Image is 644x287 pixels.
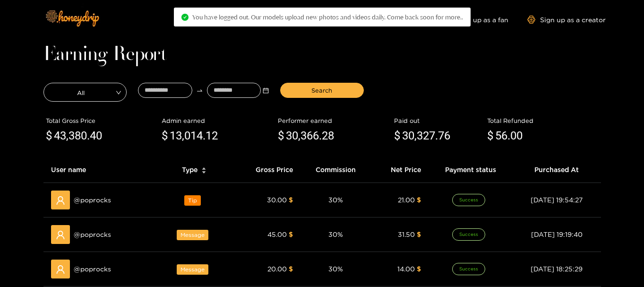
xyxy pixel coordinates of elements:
[196,87,203,94] span: swap-right
[56,196,65,205] span: user
[184,195,201,206] span: Tip
[398,196,415,203] span: 21.00
[162,116,273,125] div: Admin earned
[397,265,415,272] span: 14.00
[289,196,293,203] span: $
[301,157,371,183] th: Commission
[417,231,421,238] span: $
[87,129,102,142] span: .40
[507,129,523,142] span: .00
[43,48,601,61] h1: Earning Report
[398,231,415,238] span: 31.50
[429,157,513,183] th: Payment status
[417,265,421,272] span: $
[289,265,293,272] span: $
[43,157,155,183] th: User name
[370,157,428,183] th: Net Price
[74,264,111,274] span: @ poprocks
[319,129,334,142] span: .28
[278,116,389,125] div: Performer earned
[527,16,606,24] a: Sign up as a creator
[328,231,343,238] span: 30 %
[267,231,287,238] span: 45.00
[444,16,508,24] a: Sign up as a fan
[74,195,111,205] span: @ poprocks
[435,129,450,142] span: .76
[267,265,287,272] span: 20.00
[452,263,485,275] span: Success
[234,157,301,183] th: Gross Price
[487,116,599,125] div: Total Refunded
[56,230,65,240] span: user
[402,129,435,142] span: 30,327
[201,166,206,171] span: caret-up
[267,196,287,203] span: 30.00
[286,129,319,142] span: 30,366
[56,265,65,274] span: user
[54,129,87,142] span: 43,380
[531,196,583,203] span: [DATE] 19:54:27
[162,127,168,145] span: $
[46,116,157,125] div: Total Gross Price
[452,194,485,206] span: Success
[394,116,482,125] div: Paid out
[328,196,343,203] span: 30 %
[192,13,463,21] span: You have logged out. Our models upload new photos and videos daily. Come back soon for more..
[531,231,583,238] span: [DATE] 19:19:40
[328,265,343,272] span: 30 %
[181,14,189,21] span: check-circle
[177,230,208,240] span: Message
[182,165,197,175] span: Type
[394,127,400,145] span: $
[170,129,203,142] span: 13,014
[289,231,293,238] span: $
[203,129,218,142] span: .12
[201,170,206,175] span: caret-down
[513,157,601,183] th: Purchased At
[280,83,364,98] button: Search
[74,229,111,240] span: @ poprocks
[417,196,421,203] span: $
[487,127,493,145] span: $
[278,127,284,145] span: $
[44,86,127,99] span: All
[311,86,332,95] span: Search
[177,264,208,275] span: Message
[452,228,485,241] span: Success
[495,129,507,142] span: 56
[46,127,52,145] span: $
[531,265,583,272] span: [DATE] 18:25:29
[196,87,203,94] span: to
